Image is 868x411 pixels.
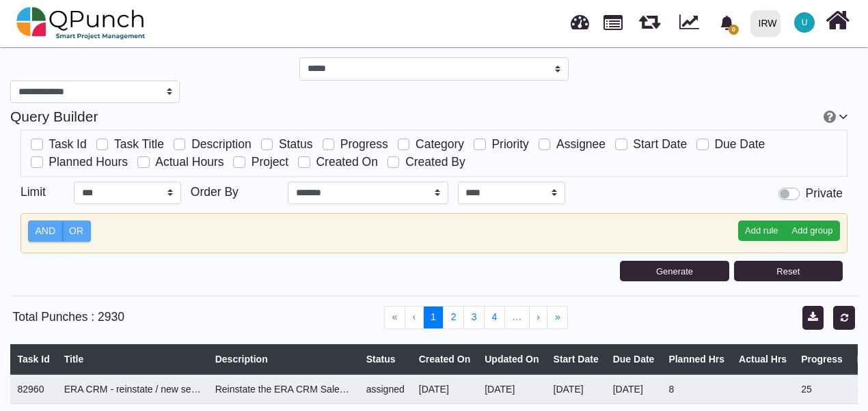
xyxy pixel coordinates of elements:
span: 0 [729,25,739,35]
div: IRW [759,12,777,36]
td: [DATE] [606,374,662,404]
div: ERA CRM - reinstate / new setup [64,382,201,397]
span: Projects [603,9,623,30]
div: Status [366,352,405,367]
span: Task Id [49,137,86,151]
td: 82960 [10,374,57,404]
button: Go to last page [547,306,568,329]
label: AND [28,221,63,242]
ul: Pagination [181,306,771,329]
td: assigned [359,374,411,404]
span: Task Title [114,137,164,151]
h5: Private [806,186,843,201]
div: Description [215,352,352,367]
td: 8 [662,374,732,404]
h5: Limit [21,182,74,201]
span: Progress [340,137,388,151]
span: Project [252,155,288,169]
a: IRW [744,1,786,46]
td: 25 [794,374,850,404]
td: [DATE] [478,374,546,404]
button: Go to page 2 [443,306,464,329]
a: bell fill0 [711,1,745,44]
button: Reset [734,261,843,281]
button: Go to page 4 [484,306,505,329]
div: Planned Hrs [668,352,724,367]
span: Dashboard [571,8,589,29]
span: U [802,18,808,27]
span: Usman.ali [794,12,815,33]
div: Title [64,352,201,367]
div: Notification [715,10,739,35]
span: Created On [316,155,377,169]
span: Status [279,137,313,151]
span: Releases [639,7,660,29]
span: Assignee [556,137,606,151]
button: Add rule [738,221,785,241]
a: Help [822,109,839,124]
div: Created On [419,352,470,367]
span: Description [191,137,252,151]
span: Start Date [633,137,687,151]
div: <p>Reinstate the ERA CRM Salesforce ORG, which has been inactive for some time now. if not possib... [215,382,352,397]
div: Updated On [485,352,539,367]
td: [DATE] [411,374,477,404]
a: U [786,1,823,44]
div: Start Date [554,352,599,367]
div: Dynamic Report [673,1,711,46]
button: Go to page 1 [423,306,444,329]
div: Progress [801,352,843,367]
h5: Order By [181,182,288,201]
label: OR [62,221,91,242]
span: Due Date [714,137,765,151]
span: Created By [405,155,465,169]
button: Generate [620,261,729,281]
td: [DATE] [546,374,606,404]
button: Add group [785,221,840,241]
span: Actual Hours [155,155,223,169]
button: Go to next page [529,306,548,329]
svg: bell fill [720,16,734,30]
div: Actual Hrs [739,352,787,367]
span: Category [416,137,464,151]
h5: Total Punches : 2930 [13,310,182,324]
span: Planned Hours [49,155,128,169]
i: Home [826,8,850,33]
div: Task Id [18,352,50,367]
div: Due Date [613,352,655,367]
span: Priority [491,137,528,151]
img: qpunch-sp.fa6292f.png [16,3,146,44]
button: Go to page 3 [463,306,485,329]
